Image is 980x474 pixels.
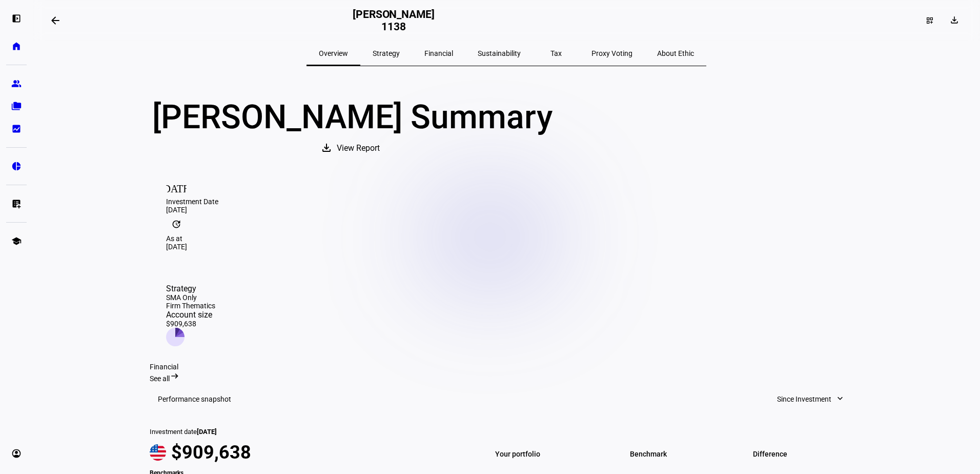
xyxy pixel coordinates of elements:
div: Account size [166,310,215,320]
a: home [6,36,27,56]
mat-icon: arrow_backwards [49,14,62,27]
span: Sustainability [478,50,521,57]
span: [DATE] [197,428,217,436]
a: folder_copy [6,96,27,116]
eth-mat-symbol: group [11,78,22,89]
div: Firm Thematics [166,302,215,310]
eth-mat-symbol: account_circle [11,448,22,459]
span: Benchmark [630,447,740,461]
span: See all [150,374,170,383]
a: pie_chart [6,156,27,176]
div: [DATE] [166,206,847,214]
eth-mat-symbol: school [11,236,22,246]
span: About Ethic [657,50,694,57]
span: Financial [424,50,453,57]
div: Strategy [166,284,215,293]
div: [PERSON_NAME] Summary [150,99,555,136]
eth-mat-symbol: home [11,41,22,51]
a: bid_landscape [6,118,27,139]
div: As at [166,234,847,243]
eth-mat-symbol: bid_landscape [11,124,22,134]
mat-icon: expand_more [835,393,845,404]
mat-icon: [DATE] [166,177,187,197]
span: Since Investment [777,389,831,409]
eth-mat-symbol: left_panel_open [11,13,22,24]
eth-mat-symbol: folder_copy [11,101,22,111]
span: View Report [337,136,380,161]
div: [DATE] [166,243,847,251]
mat-icon: download [949,15,959,25]
eth-mat-symbol: pie_chart [11,161,22,171]
span: Difference [753,447,863,461]
eth-mat-symbol: list_alt_add [11,199,22,209]
div: $909,638 [166,320,215,328]
a: group [6,73,27,94]
mat-icon: arrow_right_alt [170,371,180,381]
div: Financial [150,363,863,371]
span: Proxy Voting [591,50,632,57]
h2: [PERSON_NAME] 1138 [353,8,435,33]
mat-icon: update [166,214,187,234]
span: $909,638 [171,442,251,463]
div: Investment Date [166,197,847,206]
button: Since Investment [767,389,855,409]
mat-icon: dashboard_customize [926,16,934,25]
h3: Performance snapshot [158,395,231,403]
span: Overview [319,50,348,57]
mat-icon: download [320,142,333,154]
span: Your portfolio [495,447,605,461]
button: View Report [310,136,394,161]
div: SMA Only [166,293,215,302]
span: Strategy [373,50,400,57]
div: Investment date [150,428,466,436]
span: Tax [550,50,562,57]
